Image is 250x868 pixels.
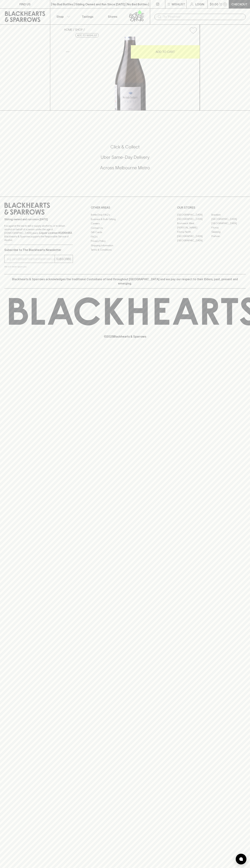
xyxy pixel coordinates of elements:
[91,226,159,230] a: Contact Us
[56,257,71,261] p: SUBSCRIBE
[177,230,211,234] a: Fitzroy North
[56,14,64,19] p: Shop
[210,2,218,6] p: $0.00
[82,14,93,19] p: Tastings
[224,3,226,5] p: 0
[163,14,243,20] input: Try "Pinot noir"
[91,213,159,217] a: Bottle Drop FAQ's
[91,221,159,226] a: Careers
[91,230,159,235] a: Gift Cards
[211,230,246,234] a: Geelong
[177,221,211,225] a: Brunswick West
[211,225,246,230] a: Fitzroy
[4,248,73,252] p: Subscribe to The Blackhearts Newsletter
[177,225,211,230] a: [PERSON_NAME]
[4,218,73,221] p: Sibling owned and run since [DATE]
[4,130,246,189] div: Call to action block
[91,248,159,252] a: Terms & Conditions
[4,265,73,268] p: We will never spam you
[4,224,73,242] p: It is against the law to sell or supply alcohol to, or to obtain alcohol on behalf of a person un...
[91,205,159,210] p: OTHER AREAS
[64,28,72,31] a: HOME
[55,255,73,263] button: SUBSCRIBE
[177,234,211,238] a: [GEOGRAPHIC_DATA]
[4,154,246,160] h5: Uber Same-Day Delivery
[177,238,211,243] a: [GEOGRAPHIC_DATA]
[19,2,31,6] p: FIND US
[61,37,200,110] img: 40512.png
[7,277,243,286] p: Blackhearts & Sparrows acknowledges the traditional Custodians of land throughout [GEOGRAPHIC_DAT...
[39,231,72,234] strong: Liquor License #32064953
[91,239,159,243] a: Privacy Policy
[131,45,200,59] button: ADD TO CART
[211,221,246,225] a: [GEOGRAPHIC_DATA]
[108,14,117,19] p: Stores
[231,2,247,6] p: Checkout
[100,9,125,24] a: Stores
[50,9,75,24] button: Shop
[91,243,159,248] a: Shipping Information
[188,26,198,35] button: Add to wishlist
[211,213,246,217] a: Braddon
[177,217,211,221] a: [GEOGRAPHIC_DATA]
[4,165,246,171] h5: Across Melbourne Metro
[211,234,246,238] a: Prahran
[172,2,185,6] p: Wishlist
[177,205,246,210] p: OUR STORES
[195,2,204,6] p: Login
[177,213,211,217] a: [GEOGRAPHIC_DATA]
[4,144,246,150] h5: Click & Collect
[75,33,99,38] button: Add to wishlist
[156,50,175,54] p: ADD TO CART
[239,857,243,861] img: bubble-icon
[75,28,83,31] a: SHOP
[75,9,100,24] a: Tastings
[7,256,55,262] input: e.g. jane@blackheartsandsparrows.com.au
[211,217,246,221] a: [GEOGRAPHIC_DATA]
[91,235,159,239] a: FAQ's
[91,217,159,221] a: Business & Bulk Gifting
